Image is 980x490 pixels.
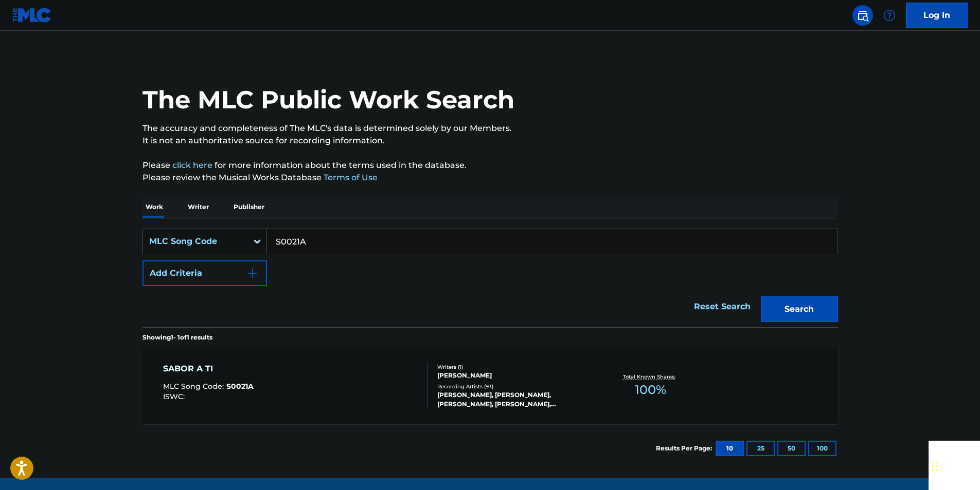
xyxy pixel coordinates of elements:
[883,9,896,22] img: help
[142,333,212,342] p: Showing 1 - 1 of 1 results
[777,441,806,456] button: 50
[932,451,938,482] div: Drag
[746,441,775,456] button: 25
[635,381,666,399] span: 100 %
[172,160,212,170] a: click here
[437,363,593,371] div: Writers ( 1 )
[149,235,242,248] div: MLC Song Code
[857,9,869,22] img: search
[689,295,756,318] a: Reset Search
[808,441,836,456] button: 100
[142,196,166,218] p: Work
[437,390,593,409] div: [PERSON_NAME], [PERSON_NAME], [PERSON_NAME], [PERSON_NAME], [PERSON_NAME], SPANISH CLASSIC GUITAR
[852,5,873,26] a: Public Search
[185,196,212,218] p: Writer
[142,135,838,147] p: It is not an authoritative source for recording information.
[437,371,593,380] div: [PERSON_NAME]
[163,363,254,375] div: SABOR A TI
[656,444,715,453] p: Results Per Page:
[142,347,838,424] a: SABOR A TIMLC Song Code:S0021AISWC:Writers (1)[PERSON_NAME]Recording Artists (93)[PERSON_NAME], [...
[226,382,254,391] span: S0021A
[929,441,980,490] iframe: Chat Widget
[906,3,968,28] a: Log In
[142,159,838,172] p: Please for more information about the terms used in the database.
[142,260,267,286] button: Add Criteria
[163,382,226,391] span: MLC Song Code :
[437,383,593,390] div: Recording Artists ( 93 )
[246,267,259,279] img: 9d2ae6d4665cec9f34b9.svg
[142,84,514,115] h1: The MLC Public Work Search
[761,296,838,322] button: Search
[322,173,378,182] a: Terms of Use
[142,229,838,327] form: Search Form
[142,122,838,135] p: The accuracy and completeness of The MLC's data is determined solely by our Members.
[623,373,678,381] p: Total Known Shares:
[163,392,187,401] span: ISWC :
[716,441,744,456] button: 10
[879,5,900,26] div: Help
[12,8,52,23] img: MLC Logo
[230,196,268,218] p: Publisher
[142,172,838,184] p: Please review the Musical Works Database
